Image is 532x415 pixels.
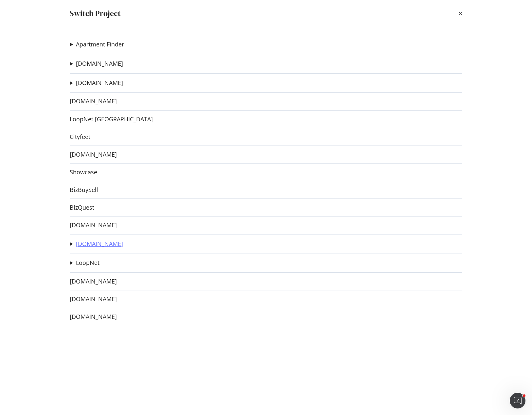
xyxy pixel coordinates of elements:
[70,116,153,123] a: LoopNet [GEOGRAPHIC_DATA]
[510,393,525,408] iframe: Intercom live chat
[70,296,117,303] a: [DOMAIN_NAME]
[458,8,462,19] div: times
[70,79,123,87] summary: [DOMAIN_NAME]
[70,240,123,248] summary: [DOMAIN_NAME]
[70,204,94,211] a: BizQuest
[70,60,123,68] summary: [DOMAIN_NAME]
[70,222,117,229] a: [DOMAIN_NAME]
[76,240,123,247] a: [DOMAIN_NAME]
[70,313,117,320] a: [DOMAIN_NAME]
[76,60,123,67] a: [DOMAIN_NAME]
[70,40,124,49] summary: Apartment Finder
[76,41,124,48] a: Apartment Finder
[70,8,121,19] div: Switch Project
[70,98,117,105] a: [DOMAIN_NAME]
[70,278,117,285] a: [DOMAIN_NAME]
[70,259,99,267] summary: LoopNet
[70,133,90,140] a: Cityfeet
[76,79,123,86] a: [DOMAIN_NAME]
[70,169,97,176] a: Showcase
[70,151,117,158] a: [DOMAIN_NAME]
[76,259,99,266] a: LoopNet
[70,186,98,193] a: BizBuySell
